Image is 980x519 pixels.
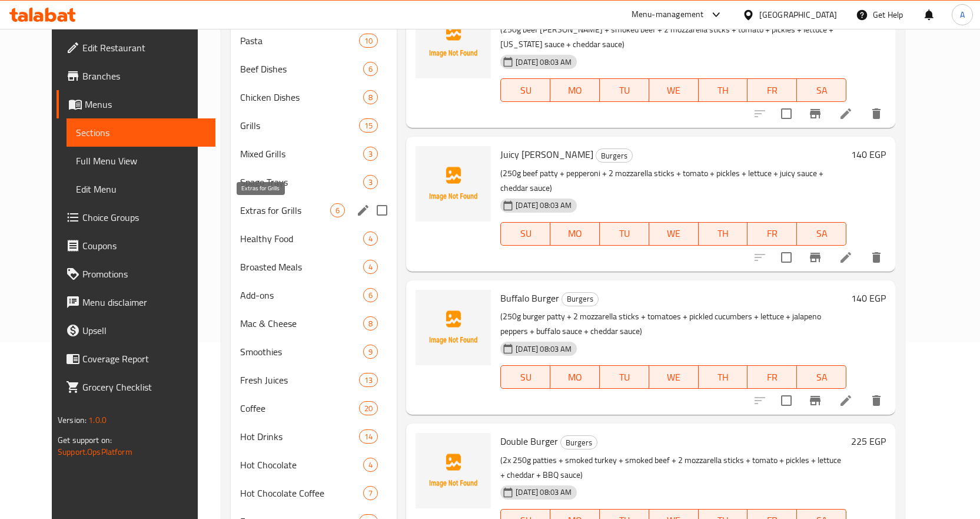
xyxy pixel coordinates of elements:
[839,394,853,408] a: Edit menu item
[500,222,550,246] button: SU
[364,148,377,160] span: 3
[240,316,363,330] span: Mac & Cheese
[331,205,344,216] span: 6
[604,369,645,386] span: TU
[57,260,215,288] a: Promotions
[555,225,595,242] span: MO
[862,386,891,415] button: delete
[57,90,215,118] a: Menus
[57,232,215,260] a: Coupons
[82,352,206,366] span: Coverage Report
[416,146,491,222] img: Juicy Lucy Burger
[416,433,491,508] img: Double Burger
[57,316,215,345] a: Upsell
[360,403,377,414] span: 20
[364,290,377,301] span: 6
[231,111,397,140] div: Grills15
[802,225,842,242] span: SA
[231,27,397,55] div: Pasta10
[654,369,694,386] span: WE
[360,35,377,47] span: 10
[58,432,112,448] span: Get support on:
[500,166,846,196] p: (250g beef patty + pepperoni + 2 mozzarella sticks + tomato + pickles + lettuce + juicy sauce + c...
[801,386,829,415] button: Branch-specific-item
[839,250,853,265] a: Edit menu item
[57,288,215,316] a: Menu disclaimer
[699,222,748,246] button: TH
[649,78,699,102] button: WE
[240,373,359,387] span: Fresh Juices
[240,90,363,104] span: Chicken Dishes
[360,431,377,442] span: 14
[560,435,597,449] div: Burgers
[600,222,649,246] button: TU
[231,55,397,83] div: Beef Dishes6
[802,369,842,386] span: SA
[360,120,377,131] span: 15
[699,78,748,102] button: TH
[82,380,206,394] span: Grocery Checklist
[363,458,378,472] div: items
[550,222,600,246] button: MO
[632,8,704,22] div: Menu-management
[364,177,377,188] span: 3
[359,373,378,387] div: items
[231,83,397,111] div: Chicken Dishes8
[240,260,363,274] span: Broasted Meals
[76,125,206,140] span: Sections
[862,100,891,128] button: delete
[555,369,595,386] span: MO
[562,292,599,306] div: Burgers
[231,338,397,366] div: Smoothies9
[363,486,378,500] div: items
[703,225,743,242] span: TH
[364,233,377,244] span: 4
[82,323,206,338] span: Upsell
[231,451,397,479] div: Hot Chocolate4
[500,309,846,339] p: (250g burger patty + 2 mozzarella sticks + tomatoes + pickled cucumbers + lettuce + jalapeno pepp...
[506,225,546,242] span: SU
[596,148,633,163] div: Burgers
[500,453,846,482] p: (2x 250g patties + smoked turkey + smoked beef + 2 mozzarella sticks + tomato + pickles + lettuce...
[363,147,378,161] div: items
[600,365,649,389] button: TU
[231,168,397,196] div: Spago Trays3
[82,41,206,55] span: Edit Restaurant
[240,486,363,500] div: Hot Chocolate Coffee
[797,222,846,246] button: SA
[240,175,363,189] span: Spago Trays
[550,78,600,102] button: MO
[600,78,649,102] button: TU
[240,118,359,133] span: Grills
[654,225,694,242] span: WE
[752,82,792,99] span: FR
[774,101,799,126] span: Select to update
[231,253,397,281] div: Broasted Meals4
[82,239,206,253] span: Coupons
[82,210,206,224] span: Choice Groups
[960,8,965,21] span: A
[330,203,345,217] div: items
[363,175,378,189] div: items
[359,429,378,444] div: items
[240,203,330,217] span: Extras for Grills
[363,90,378,104] div: items
[364,460,377,471] span: 4
[240,232,363,246] span: Healthy Food
[82,69,206,83] span: Branches
[231,366,397,394] div: Fresh Juices13
[57,34,215,62] a: Edit Restaurant
[862,243,891,272] button: delete
[596,149,632,163] span: Burgers
[363,62,378,76] div: items
[231,309,397,338] div: Mac & Cheese8
[364,64,377,75] span: 6
[797,365,846,389] button: SA
[511,57,576,68] span: [DATE] 08:03 AM
[67,175,215,203] a: Edit Menu
[240,62,363,76] span: Beef Dishes
[562,292,598,306] span: Burgers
